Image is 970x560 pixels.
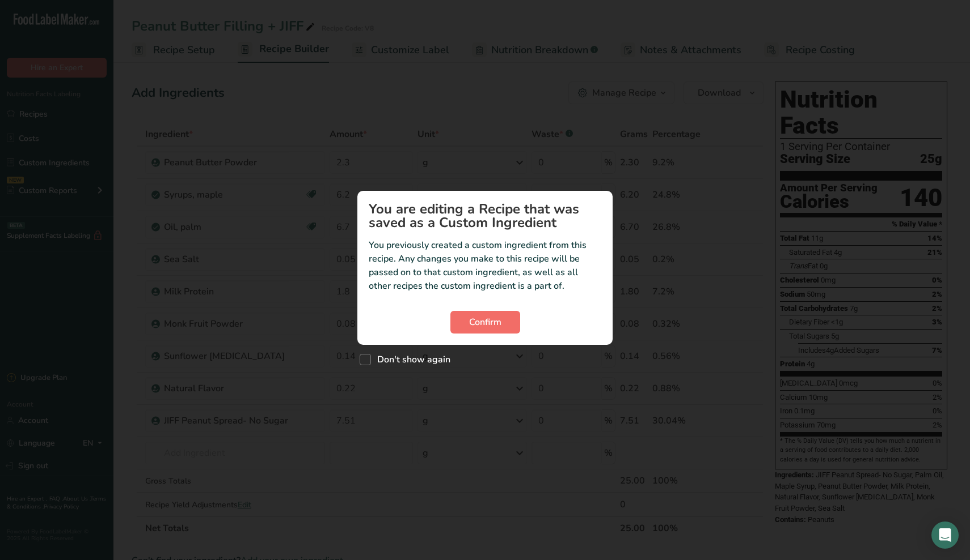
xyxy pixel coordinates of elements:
[931,521,959,549] div: Open Intercom Messenger
[369,238,601,293] p: You previously created a custom ingredient from this recipe. Any changes you make to this recipe ...
[371,354,450,365] span: Don't show again
[369,202,601,229] h1: You are editing a Recipe that was saved as a Custom Ingredient
[450,311,520,334] button: Confirm
[469,315,501,329] span: Confirm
